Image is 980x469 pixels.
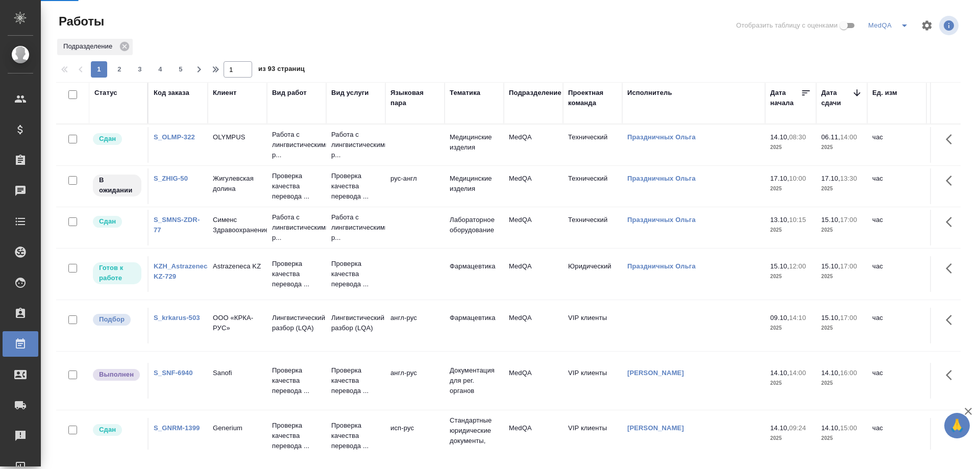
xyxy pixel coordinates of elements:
p: Проверка качества перевода ... [331,171,380,202]
div: Подразделение [509,88,561,98]
button: Здесь прячутся важные кнопки [940,363,964,387]
td: 0.66 [926,418,977,454]
p: Фармацевтика [450,313,499,323]
td: VIP клиенты [563,418,622,454]
td: англ-рус [385,308,445,343]
p: Generium [213,423,262,433]
span: Настроить таблицу [915,13,939,38]
button: Здесь прячутся важные кнопки [940,210,964,234]
div: Исполнитель может приступить к работе [92,261,142,285]
p: 2025 [770,142,811,153]
div: Тематика [450,88,480,98]
p: Проверка качества перевода ... [331,259,380,289]
p: ООО «КРКА-РУС» [213,313,262,333]
p: Проверка качества перевода ... [272,421,321,451]
td: MedQA [504,210,563,245]
span: 5 [173,64,189,75]
p: 17:00 [840,262,857,270]
td: 3 [926,210,977,245]
p: 13:30 [840,175,857,182]
p: 2025 [770,323,811,333]
div: Дата начала [770,88,801,108]
p: 06.11, [821,133,840,141]
p: 2025 [770,225,811,235]
p: Готов к работе [99,263,135,283]
a: S_ZHIG-50 [154,175,188,182]
div: Подразделение [57,39,133,55]
p: 15:00 [840,424,857,432]
p: Сдан [99,134,116,144]
p: 17.10, [821,175,840,182]
p: Стандартные юридические документы, до... [450,415,499,456]
td: Юридический [563,256,622,292]
p: 14.10, [770,424,789,432]
td: рус-англ [385,168,445,204]
button: 2 [111,61,128,78]
span: 3 [132,64,148,75]
span: Отобразить таблицу с оценками [736,20,838,31]
p: Проверка качества перевода ... [272,171,321,202]
p: Медицинские изделия [450,132,499,153]
p: 09.10, [770,314,789,322]
p: 2025 [770,433,811,443]
p: 14.10, [821,424,840,432]
span: Посмотреть информацию [939,16,961,35]
td: Технический [563,127,622,163]
p: 17:00 [840,314,857,322]
td: час [867,418,926,454]
p: 2025 [821,142,862,153]
span: Работы [56,13,104,30]
p: Подбор [99,314,125,325]
p: 12:00 [789,262,806,270]
button: Здесь прячутся важные кнопки [940,256,964,281]
a: S_SNF-6940 [154,369,193,377]
td: 2 [926,308,977,343]
p: 2025 [770,184,811,194]
a: S_SMNS-ZDR-77 [154,216,200,234]
p: Работа с лингвистическими р... [331,212,380,243]
div: Вид работ [272,88,307,98]
p: Проверка качества перевода ... [331,421,380,451]
button: 5 [173,61,189,78]
div: Менеджер проверил работу исполнителя, передает ее на следующий этап [92,423,142,437]
td: 1 [926,168,977,204]
a: Праздничных Ольга [627,216,696,224]
p: Документация для рег. органов [450,365,499,396]
button: 3 [132,61,148,78]
div: Клиент [213,88,236,98]
p: 10:00 [789,175,806,182]
span: 4 [152,64,168,75]
a: Праздничных Ольга [627,175,696,182]
p: 2025 [821,433,862,443]
p: 09:24 [789,424,806,432]
div: Вид услуги [331,88,369,98]
p: 2025 [770,271,811,282]
td: Технический [563,210,622,245]
p: 17.10, [770,175,789,182]
p: Sanofi [213,368,262,378]
td: англ-рус [385,363,445,399]
td: 2 [926,127,977,163]
span: 🙏 [948,415,966,436]
p: 15.10, [821,216,840,224]
td: Технический [563,168,622,204]
p: 2025 [821,323,862,333]
p: 2025 [770,378,811,388]
p: Astrazeneca KZ [213,261,262,271]
p: Работа с лингвистическими р... [331,130,380,160]
td: час [867,210,926,245]
div: Код заказа [154,88,189,98]
span: 2 [111,64,128,75]
p: 2025 [821,378,862,388]
p: 2025 [821,184,862,194]
a: S_krkarus-503 [154,314,200,322]
td: час [867,168,926,204]
p: Сдан [99,216,116,227]
button: Здесь прячутся важные кнопки [940,418,964,442]
td: VIP клиенты [563,363,622,399]
p: Лабораторное оборудование [450,215,499,235]
p: Проверка качества перевода ... [272,365,321,396]
p: Выполнен [99,369,134,380]
p: Проверка качества перевода ... [272,259,321,289]
div: Проектная команда [568,88,617,108]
